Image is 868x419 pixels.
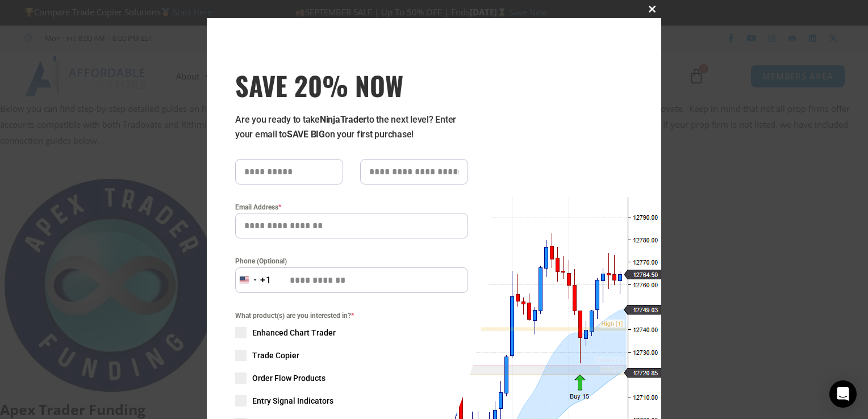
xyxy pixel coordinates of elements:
[252,350,299,361] span: Trade Copier
[235,310,468,321] span: What product(s) are you interested in?
[252,327,336,338] span: Enhanced Chart Trader
[235,202,468,213] label: Email Address
[235,112,468,142] p: Are you ready to take to the next level? Enter your email to on your first purchase!
[235,327,468,338] label: Enhanced Chart Trader
[252,395,333,407] span: Entry Signal Indicators
[260,273,272,288] div: +1
[235,350,468,361] label: Trade Copier
[235,255,468,267] label: Phone (Optional)
[252,372,325,384] span: Order Flow Products
[829,380,857,408] div: Open Intercom Messenger
[235,372,468,384] label: Order Flow Products
[235,267,272,293] button: Selected country
[235,395,468,407] label: Entry Signal Indicators
[287,129,325,140] strong: SAVE BIG
[320,114,366,125] strong: NinjaTrader
[235,69,468,101] h3: SAVE 20% NOW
